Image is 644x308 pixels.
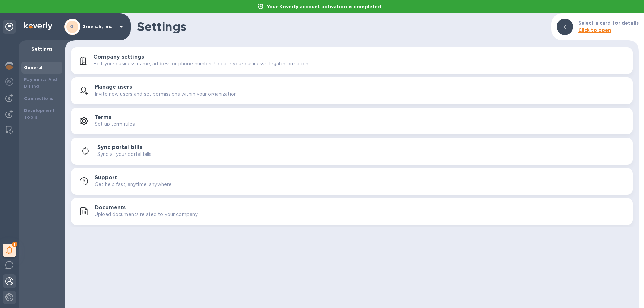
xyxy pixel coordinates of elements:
[95,90,238,98] p: Invite new users and set permissions within your organization.
[95,211,198,218] p: Upload documents related to your company.
[71,138,633,165] button: Sync portal billsSync all your portal bills
[95,181,172,188] p: Get help fast, anytime, anywhere
[71,108,633,134] button: TermsSet up term rules
[137,20,546,34] h1: Settings
[5,78,13,86] img: Foreign exchange
[71,77,633,104] button: Manage usersInvite new users and set permissions within your organization.
[71,47,633,74] button: Company settingsEdit your business name, address or phone number. Update your business's legal in...
[24,22,52,30] img: Logo
[93,60,309,67] p: Edit your business name, address or phone number. Update your business's legal information.
[3,20,16,34] div: Unpin categories
[71,168,633,195] button: SupportGet help fast, anytime, anywhere
[95,175,117,181] h3: Support
[97,144,142,151] h3: Sync portal bills
[24,77,57,89] b: Payments And Billing
[71,198,633,225] button: DocumentsUpload documents related to your company.
[95,84,132,90] h3: Manage users
[95,114,111,121] h3: Terms
[82,24,116,29] p: Greenair, Inc.
[12,242,17,247] span: 1
[24,108,55,120] b: Development Tools
[93,54,144,60] h3: Company settings
[263,3,386,10] p: Your Koverly account activation is completed.
[24,46,60,52] p: Settings
[578,20,639,26] b: Select a card for details
[95,121,135,128] p: Set up term rules
[24,65,43,70] b: General
[97,151,151,158] p: Sync all your portal bills
[95,205,126,211] h3: Documents
[578,27,611,33] b: Click to open
[70,24,75,29] b: GI
[24,96,53,101] b: Connections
